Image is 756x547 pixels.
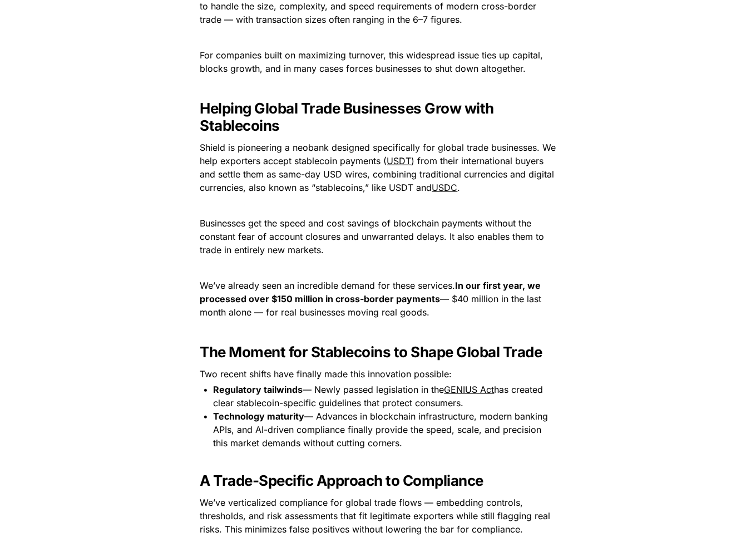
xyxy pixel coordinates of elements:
[200,280,456,291] span: We’ve already seen an incredible demand for these services.
[200,497,554,535] span: We’ve verticalized compliance for global trade flows — embedding controls, thresholds, and risk a...
[200,218,547,255] span: Businesses get the speed and cost savings of blockchain payments without the constant fear of acc...
[200,50,546,74] span: For companies built on maximizing turnover, this widespread issue ties up capital, blocks growth,...
[200,343,542,361] strong: The Moment for Stablecoins to Shape Global Trade
[200,142,559,166] span: Shield is pioneering a neobank designed specifically for global trade businesses. We help exporte...
[432,182,458,193] u: USDC
[200,100,497,134] strong: Helping Global Trade Businesses Grow with Stablecoins
[214,411,551,449] span: — Advances in blockchain infrastructure, modern banking APIs, and AI-driven compliance finally pr...
[200,472,484,489] strong: A Trade-Specific Approach to Compliance
[200,368,452,380] span: Two recent shifts have finally made this innovation possible:
[444,384,495,395] u: GENIUS Act
[214,411,305,422] strong: Technology maturity
[387,155,412,166] u: USDT
[200,155,557,193] span: ) from their international buyers and settle them as same-day USD wires, combining traditional cu...
[303,384,444,395] span: — Newly passed legislation in the
[214,384,303,395] strong: Regulatory tailwinds
[458,182,461,193] span: .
